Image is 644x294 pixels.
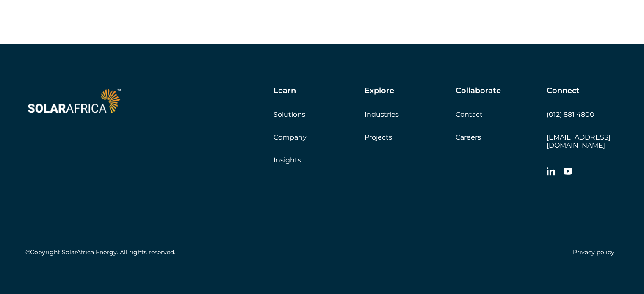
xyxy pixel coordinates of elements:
[365,110,399,118] a: Industries
[365,86,394,96] h5: Explore
[456,110,483,118] a: Contact
[573,248,614,256] a: Privacy policy
[547,133,611,149] a: [EMAIL_ADDRESS][DOMAIN_NAME]
[547,86,580,96] h5: Connect
[274,156,301,164] a: Insights
[365,133,392,141] a: Projects
[274,110,305,118] a: Solutions
[25,249,175,256] h5: ©Copyright SolarAfrica Energy. All rights reserved.
[274,86,296,96] h5: Learn
[456,86,501,96] h5: Collaborate
[274,133,307,141] a: Company
[547,110,594,118] a: (012) 881 4800
[456,133,481,141] a: Careers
